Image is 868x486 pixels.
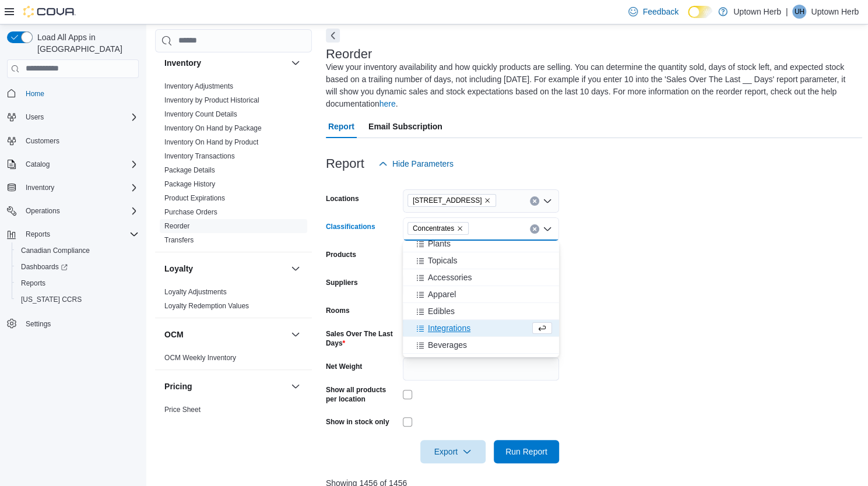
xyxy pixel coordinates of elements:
[23,6,76,17] img: Cova
[456,225,463,232] button: Remove Concentrates from selection in this group
[21,204,65,218] button: Operations
[7,80,139,362] nav: Complex example
[164,353,236,362] span: OCM Weekly Inventory
[21,317,55,331] a: Settings
[420,440,486,463] button: Export
[326,61,856,110] div: View your inventory availability and how quickly products are selling. You can determine the quan...
[16,293,86,307] a: [US_STATE] CCRS
[428,305,455,317] span: Edibles
[26,319,51,329] span: Settings
[326,250,356,259] label: Products
[326,306,350,315] label: Rooms
[21,227,139,241] span: Reports
[164,57,286,69] button: Inventory
[494,440,559,463] button: Run Report
[2,226,143,242] button: Reports
[392,158,454,170] span: Hide Parameters
[428,322,470,334] span: Integrations
[164,124,262,132] a: Inventory On Hand by Package
[12,275,143,291] button: Reports
[164,165,215,175] span: Package Details
[164,57,201,69] h3: Inventory
[16,244,139,258] span: Canadian Compliance
[326,329,398,348] label: Sales Over The Last Days
[164,180,215,188] a: Package History
[21,134,64,148] a: Customers
[326,417,389,427] label: Show in stock only
[543,196,552,206] button: Open list of options
[164,329,286,340] button: OCM
[289,56,303,70] button: Inventory
[164,166,215,174] a: Package Details
[26,206,60,216] span: Operations
[530,196,539,206] button: Clear input
[413,195,482,206] span: [STREET_ADDRESS]
[164,96,259,105] span: Inventory by Product Historical
[164,381,192,392] h3: Pricing
[164,82,233,91] span: Inventory Adjustments
[164,96,259,104] a: Inventory by Product Historical
[326,222,375,231] label: Classifications
[403,354,559,371] button: Capsules
[16,276,50,290] a: Reports
[403,337,559,354] button: Beverages
[33,31,139,55] span: Load All Apps in [GEOGRAPHIC_DATA]
[21,110,139,124] span: Users
[16,260,72,274] a: Dashboards
[688,6,712,18] input: Dark Mode
[164,236,194,244] a: Transfers
[16,244,94,258] a: Canadian Compliance
[164,221,189,231] span: Reorder
[326,29,340,43] button: Next
[2,132,143,149] button: Customers
[21,204,139,218] span: Operations
[428,255,458,266] span: Topicals
[642,6,678,17] span: Feedback
[2,315,143,332] button: Settings
[21,157,139,171] span: Catalog
[403,235,559,252] button: Plants
[428,238,451,249] span: Plants
[164,235,194,245] span: Transfers
[164,152,235,161] span: Inventory Transactions
[403,320,559,337] button: Integrations
[328,115,354,138] span: Report
[792,5,806,19] div: Uptown Herb
[374,152,458,175] button: Hide Parameters
[155,403,312,421] div: Pricing
[403,269,559,286] button: Accessories
[543,224,552,234] button: Close list of options
[326,157,364,171] h3: Report
[21,295,82,304] span: [US_STATE] CCRS
[733,5,781,19] p: Uptown Herb
[164,288,227,296] a: Loyalty Adjustments
[164,302,249,310] a: Loyalty Redemption Values
[164,207,217,217] span: Purchase Orders
[21,110,48,124] button: Users
[26,230,50,239] span: Reports
[21,316,139,330] span: Settings
[530,224,539,234] button: Clear input
[427,440,479,463] span: Export
[428,356,462,368] span: Capsules
[164,82,233,90] a: Inventory Adjustments
[164,263,286,274] button: Loyalty
[26,89,44,98] span: Home
[289,327,303,341] button: OCM
[505,446,547,457] span: Run Report
[403,252,559,269] button: Topicals
[26,183,54,192] span: Inventory
[326,362,362,371] label: Net Weight
[155,79,312,252] div: Inventory
[428,339,467,351] span: Beverages
[164,208,217,216] a: Purchase Orders
[164,179,215,189] span: Package History
[164,301,249,311] span: Loyalty Redemption Values
[164,287,227,297] span: Loyalty Adjustments
[155,351,312,369] div: OCM
[164,138,258,146] a: Inventory On Hand by Product
[164,381,286,392] button: Pricing
[164,329,184,340] h3: OCM
[403,286,559,303] button: Apparel
[2,156,143,172] button: Catalog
